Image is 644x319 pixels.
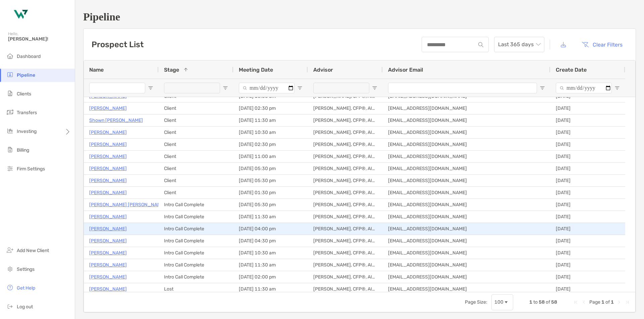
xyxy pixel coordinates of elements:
[159,127,233,138] div: Client
[550,283,625,295] div: [DATE]
[383,139,550,150] div: [EMAIL_ADDRESS][DOMAIN_NAME]
[551,299,557,305] span: 58
[233,163,308,174] div: [DATE] 05:30 pm
[148,85,153,91] button: Open Filter Menu
[89,176,127,185] a: [PERSON_NAME]
[308,127,383,138] div: [PERSON_NAME], CFP®, AIF®, CRPC™
[313,67,333,73] span: Advisor
[89,116,143,125] a: Shown [PERSON_NAME]
[233,175,308,186] div: [DATE] 05:30 pm
[6,52,14,60] img: dashboard icon
[573,300,579,305] div: First Page
[383,151,550,162] div: [EMAIL_ADDRESS][DOMAIN_NAME]
[614,85,620,91] button: Open Filter Menu
[550,247,625,259] div: [DATE]
[6,146,14,154] img: billing icon
[550,187,625,198] div: [DATE]
[233,187,308,198] div: [DATE] 01:30 pm
[550,199,625,211] div: [DATE]
[550,114,625,126] div: [DATE]
[465,299,487,305] div: Page Size:
[308,235,383,247] div: [PERSON_NAME], CFP®, AIF®, CRPC™
[89,188,127,197] p: [PERSON_NAME]
[372,85,377,91] button: Open Filter Menu
[478,42,483,47] img: input icon
[233,102,308,114] div: [DATE] 02:30 pm
[89,249,127,257] p: [PERSON_NAME]
[308,175,383,186] div: [PERSON_NAME], CFP®, AIF®, CRPC™
[17,91,31,97] span: Clients
[89,152,127,161] a: [PERSON_NAME]
[308,223,383,235] div: [PERSON_NAME], CFP®, AIF®, CRPC™
[383,199,550,211] div: [EMAIL_ADDRESS][DOMAIN_NAME]
[8,3,32,27] img: Zoe Logo
[233,223,308,235] div: [DATE] 04:00 pm
[89,128,127,137] a: [PERSON_NAME]
[550,211,625,223] div: [DATE]
[533,299,538,305] span: to
[159,163,233,174] div: Client
[383,223,550,235] div: [EMAIL_ADDRESS][DOMAIN_NAME]
[556,67,587,73] span: Create Date
[308,187,383,198] div: [PERSON_NAME], CFP®, AIF®, CRPC™
[611,299,614,305] span: 1
[239,83,294,93] input: Meeting Date Filter Input
[17,110,37,115] span: Transfers
[383,175,550,186] div: [EMAIL_ADDRESS][DOMAIN_NAME]
[233,127,308,138] div: [DATE] 10:30 am
[89,261,127,269] p: [PERSON_NAME]
[89,140,127,149] a: [PERSON_NAME]
[233,283,308,295] div: [DATE] 11:30 am
[577,37,628,52] button: Clear Filters
[6,89,14,97] img: clients icon
[17,166,45,172] span: Firm Settings
[308,114,383,126] div: [PERSON_NAME], CFP®, AIF®, CRPC™
[550,223,625,235] div: [DATE]
[308,211,383,223] div: [PERSON_NAME], CFP®, AIF®, CRPC™
[164,67,179,73] span: Stage
[308,271,383,283] div: [PERSON_NAME], CFP®, AIF®, CRPC™
[159,102,233,114] div: Client
[605,299,610,305] span: of
[89,83,145,93] input: Name Filter Input
[550,102,625,114] div: [DATE]
[159,187,233,198] div: Client
[383,211,550,223] div: [EMAIL_ADDRESS][DOMAIN_NAME]
[17,129,37,134] span: Investing
[17,248,49,253] span: Add New Client
[17,304,33,310] span: Log out
[625,300,630,305] div: Last Page
[89,225,127,233] a: [PERSON_NAME]
[297,85,303,91] button: Open Filter Menu
[8,36,71,42] span: [PERSON_NAME]!
[308,259,383,271] div: [PERSON_NAME], CFP®, AIF®, CRPC™
[383,102,550,114] div: [EMAIL_ADDRESS][DOMAIN_NAME]
[601,299,604,305] span: 1
[550,235,625,247] div: [DATE]
[383,187,550,198] div: [EMAIL_ADDRESS][DOMAIN_NAME]
[89,164,127,173] a: [PERSON_NAME]
[6,164,14,172] img: firm-settings icon
[6,284,14,292] img: get-help icon
[233,211,308,223] div: [DATE] 11:30 am
[550,127,625,138] div: [DATE]
[308,283,383,295] div: [PERSON_NAME], CFP®, AIF®, CRPC™
[233,259,308,271] div: [DATE] 11:30 am
[159,211,233,223] div: Intro Call Complete
[546,299,550,305] span: of
[383,114,550,126] div: [EMAIL_ADDRESS][DOMAIN_NAME]
[550,139,625,150] div: [DATE]
[581,300,587,305] div: Previous Page
[83,11,636,23] h1: Pipeline
[550,271,625,283] div: [DATE]
[308,163,383,174] div: [PERSON_NAME], CFP®, AIF®, CRPC™
[383,271,550,283] div: [EMAIL_ADDRESS][DOMAIN_NAME]
[308,199,383,211] div: [PERSON_NAME], CFP®, AIF®, CRPC™
[6,127,14,135] img: investing icon
[233,199,308,211] div: [DATE] 05:30 pm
